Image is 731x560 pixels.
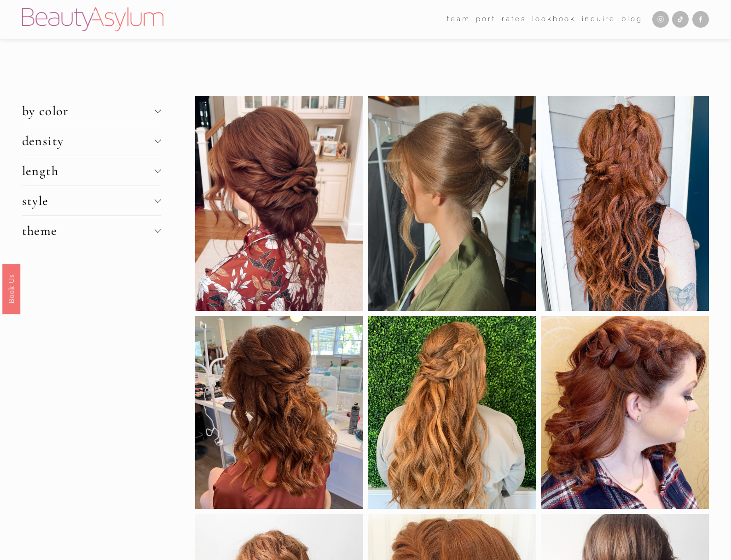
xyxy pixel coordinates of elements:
[502,12,526,26] a: Rates
[672,11,689,28] a: TikTok
[2,264,20,314] a: Book Us
[22,103,155,119] span: by color
[22,163,155,179] span: length
[22,126,161,156] button: density
[22,7,163,31] img: Beauty Asylum | Bridal Hair &amp; Makeup Charlotte &amp; Atlanta
[22,223,155,239] span: theme
[22,193,155,209] span: style
[447,12,470,26] a: folder dropdown
[447,13,470,25] span: team
[22,186,161,216] button: style
[22,96,161,126] button: by color
[22,156,161,186] button: length
[692,11,709,28] a: Facebook
[621,12,643,26] a: Blog
[652,11,669,28] a: Instagram
[532,12,576,26] a: Lookbook
[476,12,496,26] a: port
[22,216,161,245] button: theme
[582,12,615,26] a: Inquire
[22,133,155,149] span: density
